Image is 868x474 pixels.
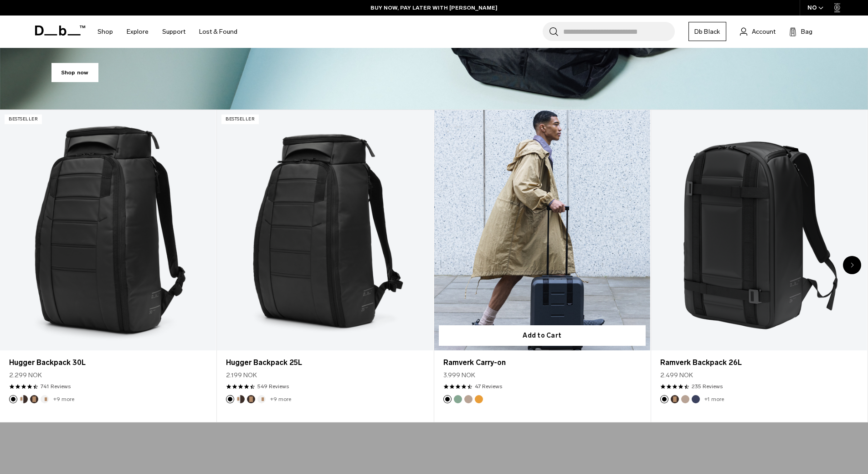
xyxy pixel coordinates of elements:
span: 3.999 NOK [443,370,475,380]
button: Espresso [247,395,255,403]
div: Next slide [843,256,861,274]
span: Account [752,27,776,36]
span: 2.199 NOK [226,370,257,380]
button: Bag [789,26,812,37]
button: Fogbow Beige [464,395,473,403]
a: Ramverk Backpack 26L [660,357,858,368]
button: Black Out [9,395,17,403]
a: Hugger Backpack 25L [217,110,433,350]
button: Add to Cart [439,325,646,346]
a: Shop now [51,63,98,82]
a: Lost & Found [199,16,237,48]
button: Oatmilk [41,395,49,403]
a: Hugger Backpack 25L [226,357,424,368]
p: Bestseller [5,115,42,124]
button: Oatmilk [257,395,266,403]
a: Hugger Backpack 30L [9,357,207,368]
a: Shop [98,16,113,48]
nav: Main Navigation [91,16,244,48]
div: 4 / 20 [651,109,868,422]
a: 549 reviews [257,382,289,391]
button: Cappuccino [20,395,28,403]
a: +9 more [270,396,291,402]
a: Ramverk Carry-on [434,110,650,350]
button: Cappuccino [236,395,245,403]
a: 235 reviews [692,382,723,391]
a: Account [740,26,776,37]
a: Db Black [688,22,726,41]
a: +1 more [704,396,724,402]
a: +9 more [53,396,74,402]
div: 2 / 20 [217,109,434,422]
div: 3 / 20 [434,109,651,422]
button: Espresso [671,395,679,403]
span: 2.299 NOK [9,370,42,380]
button: Black Out [443,395,452,403]
button: Parhelion Orange [475,395,483,403]
button: Espresso [30,395,38,403]
a: Ramverk Backpack 26L [651,110,867,350]
a: Support [162,16,185,48]
button: Blue Hour [692,395,700,403]
a: BUY NOW, PAY LATER WITH [PERSON_NAME] [370,4,498,12]
a: Ramverk Carry-on [443,357,641,368]
button: Black Out [226,395,234,403]
span: Bag [801,27,812,36]
a: 47 reviews [475,382,502,391]
p: Bestseller [221,115,259,124]
a: Explore [127,16,149,48]
button: Black Out [660,395,668,403]
button: Green Ray [454,395,462,403]
button: Fogbow Beige [681,395,689,403]
a: 741 reviews [41,382,71,391]
span: 2.499 NOK [660,370,693,380]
